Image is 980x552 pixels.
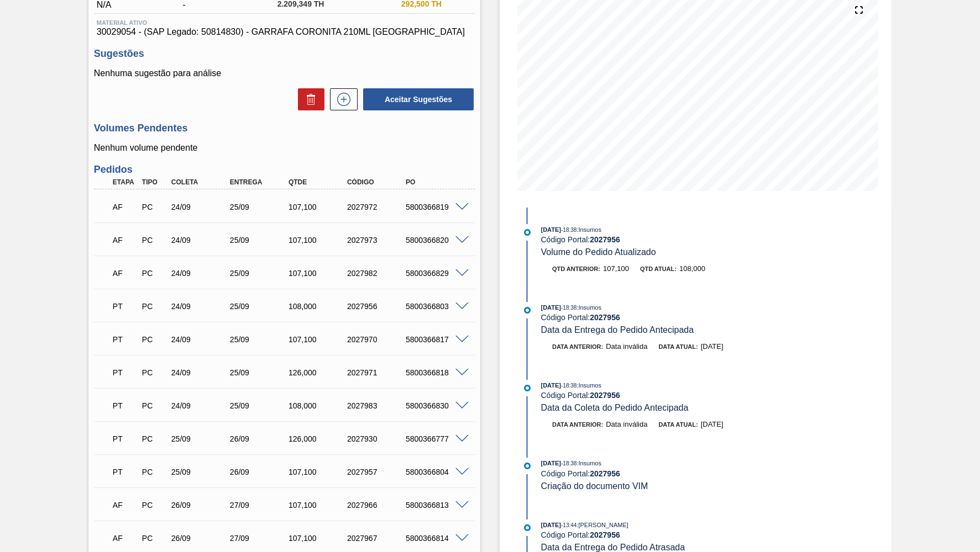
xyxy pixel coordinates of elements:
[139,534,169,543] div: Pedido de Compra
[577,304,601,311] span: : Insumos
[541,325,694,335] span: Data da Entrega do Pedido Antecipada
[169,501,234,509] div: 26/09/2025
[344,236,410,245] div: 2027973
[541,469,804,478] div: Código Portal:
[286,178,351,186] div: Qtde
[344,335,410,344] div: 2027970
[110,195,140,219] div: Aguardando Faturamento
[292,88,324,110] div: Excluir Sugestões
[94,68,475,78] p: Nenhuma sugestão para análise
[113,534,137,543] p: AF
[577,226,601,233] span: : Insumos
[403,178,468,186] div: PO
[344,203,410,211] div: 2027972
[286,269,351,278] div: 107,100
[358,87,475,112] div: Aceitar Sugestões
[110,178,140,186] div: Etapa
[110,228,140,252] div: Aguardando Faturamento
[139,434,169,443] div: Pedido de Compra
[227,269,292,278] div: 25/09/2025
[227,302,292,311] div: 25/09/2025
[577,522,628,528] span: : [PERSON_NAME]
[344,534,410,543] div: 2027967
[561,227,577,233] span: - 18:38
[344,368,410,377] div: 2027971
[110,327,140,352] div: Pedido em Trânsito
[169,534,234,543] div: 26/09/2025
[227,368,292,377] div: 25/09/2025
[324,88,358,110] div: Nova sugestão
[169,434,234,443] div: 25/09/2025
[577,460,601,466] span: : Insumos
[541,313,804,322] div: Código Portal:
[113,434,137,443] p: PT
[606,420,647,428] span: Data inválida
[403,368,468,377] div: 5800366818
[169,468,234,476] div: 25/09/2025
[344,501,410,509] div: 2027966
[94,143,475,153] p: Nenhum volume pendente
[227,401,292,410] div: 25/09/2025
[344,401,410,410] div: 2027983
[541,235,804,244] div: Código Portal:
[110,360,140,385] div: Pedido em Trânsito
[541,382,561,389] span: [DATE]
[286,468,351,476] div: 107,100
[227,203,292,211] div: 25/09/2025
[169,368,234,377] div: 24/09/2025
[524,524,531,531] img: atual
[139,203,169,211] div: Pedido de Compra
[403,534,468,543] div: 5800366814
[113,269,137,278] p: AF
[227,434,292,443] div: 26/09/2025
[403,203,468,211] div: 5800366819
[403,401,468,410] div: 5800366830
[97,27,472,37] span: 30029054 - (SAP Legado: 50814830) - GARRAFA CORONITA 210ML [GEOGRAPHIC_DATA]
[541,522,561,528] span: [DATE]
[227,501,292,509] div: 27/09/2025
[139,236,169,245] div: Pedido de Compra
[552,343,603,350] span: Data anterior:
[403,468,468,476] div: 5800366804
[363,88,474,110] button: Aceitar Sugestões
[227,468,292,476] div: 26/09/2025
[541,460,561,466] span: [DATE]
[403,434,468,443] div: 5800366777
[94,164,475,176] h3: Pedidos
[344,269,410,278] div: 2027982
[561,522,577,528] span: - 13:44
[169,269,234,278] div: 24/09/2025
[658,421,698,428] span: Data atual:
[658,343,698,350] span: Data atual:
[139,368,169,377] div: Pedido de Compra
[113,468,137,476] p: PT
[286,434,351,443] div: 126,000
[701,342,724,351] span: [DATE]
[524,463,531,469] img: atual
[113,236,137,245] p: AF
[524,229,531,236] img: atual
[561,460,577,466] span: - 18:38
[113,335,137,344] p: PT
[679,264,705,273] span: 108,000
[286,501,351,509] div: 107,100
[169,178,234,186] div: Coleta
[286,401,351,410] div: 108,000
[541,226,561,233] span: [DATE]
[139,401,169,410] div: Pedido de Compra
[403,501,468,509] div: 5800366813
[139,178,169,186] div: Tipo
[110,493,140,517] div: Aguardando Faturamento
[139,302,169,311] div: Pedido de Compra
[561,305,577,311] span: - 18:38
[286,368,351,377] div: 126,000
[344,434,410,443] div: 2027930
[541,391,804,400] div: Código Portal:
[227,236,292,245] div: 25/09/2025
[169,401,234,410] div: 24/09/2025
[403,302,468,311] div: 5800366803
[169,335,234,344] div: 24/09/2025
[561,383,577,389] span: - 18:38
[139,335,169,344] div: Pedido de Compra
[169,302,234,311] div: 24/09/2025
